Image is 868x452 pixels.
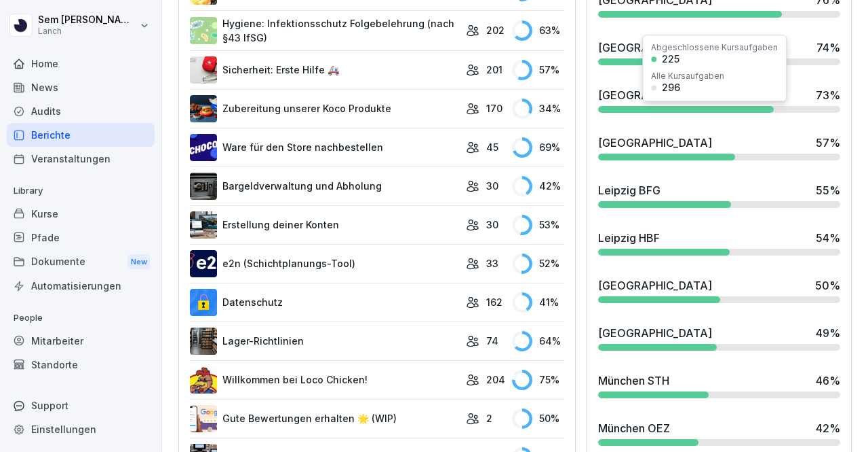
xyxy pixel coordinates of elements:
a: Willkommen bei Loco Chicken! [190,366,459,394]
div: 41 % [512,292,564,313]
p: 2 [486,411,492,425]
p: Sem [PERSON_NAME] [38,14,137,26]
div: Leipzig BFG [598,182,660,198]
div: 69 % [512,137,564,158]
img: lq22iihlx1gk089bhjtgswki.png [190,95,217,122]
p: 204 [486,372,505,387]
img: iwscqm9zjbdjlq9atufjsuwv.png [190,405,217,432]
div: 74 % [816,39,840,56]
div: München OEZ [598,420,670,436]
div: [GEOGRAPHIC_DATA] [598,135,712,151]
a: Pfade [7,226,155,249]
a: DokumenteNew [7,249,155,275]
a: München STH46% [593,367,846,404]
img: g9g0z14z6r0gwnvoxvhir8sm.png [190,328,217,355]
img: tgff07aey9ahi6f4hltuk21p.png [190,17,217,44]
p: 45 [486,140,498,154]
a: Kurse [7,202,155,226]
a: Automatisierungen [7,274,155,298]
div: 42 % [816,420,840,436]
a: Bargeldverwaltung und Abholung [190,173,459,200]
p: 202 [486,23,505,37]
div: 63 % [512,20,564,41]
div: 34 % [512,99,564,119]
div: München STH [598,372,669,389]
div: [GEOGRAPHIC_DATA] [598,277,712,294]
img: gp1n7epbxsf9lzaihqn479zn.png [190,289,217,316]
a: Zubereitung unserer Koco Produkte [190,95,459,122]
a: Sicherheit: Erste Hilfe 🚑 [190,56,459,84]
a: e2n (Schichtplanungs-Tool) [190,250,459,277]
div: 46 % [816,372,840,389]
a: Berichte [7,123,155,147]
div: 49 % [816,325,840,341]
a: Leipzig HBF54% [593,224,846,261]
div: 54 % [816,230,840,246]
div: 50 % [815,277,840,294]
img: y8a23ikgwxkm7t4y1vyswmuw.png [190,250,217,277]
a: [GEOGRAPHIC_DATA]74% [593,34,846,71]
div: Leipzig HBF [598,230,660,246]
p: 170 [486,101,502,116]
p: 33 [486,256,498,271]
a: Standorte [7,353,155,377]
p: 30 [486,179,498,193]
div: 57 % [816,135,840,151]
div: Alle Kursaufgaben [651,72,724,80]
a: Home [7,52,155,75]
img: ovcsqbf2ewum2utvc3o527vw.png [190,56,217,84]
div: [GEOGRAPHIC_DATA] [598,87,712,103]
div: 50 % [512,408,564,429]
div: 55 % [816,182,840,198]
div: [GEOGRAPHIC_DATA] [598,325,712,341]
div: 64 % [512,331,564,351]
a: News [7,75,155,99]
div: 225 [662,54,679,64]
a: Ware für den Store nachbestellen [190,134,459,161]
a: [GEOGRAPHIC_DATA]57% [593,129,846,166]
div: Einstellungen [7,417,155,441]
p: 30 [486,218,498,232]
div: Abgeschlossene Kursaufgaben [651,44,778,52]
a: [GEOGRAPHIC_DATA]73% [593,82,846,118]
a: [GEOGRAPHIC_DATA]50% [593,272,846,309]
div: 73 % [816,87,840,103]
a: [GEOGRAPHIC_DATA]49% [593,319,846,356]
p: People [7,307,155,329]
div: 42 % [512,176,564,196]
div: New [127,254,151,270]
div: 296 [662,83,680,92]
div: 75 % [512,370,564,390]
div: 57 % [512,60,564,80]
a: München OEZ42% [593,415,846,451]
a: Leipzig BFG55% [593,177,846,213]
a: Mitarbeiter [7,329,155,353]
a: Veranstaltungen [7,147,155,171]
img: ggbtl53463sb87gjjviydp4c.png [190,211,217,239]
a: Datenschutz [190,289,459,316]
img: lq37zti0ek0gm1gp8e44kil8.png [190,134,217,161]
div: Dokumente [7,249,155,275]
div: 53 % [512,215,564,235]
a: Gute Bewertungen erhalten 🌟 (WIP) [190,405,459,432]
a: Lager-Richtlinien [190,328,459,355]
p: 162 [486,295,502,309]
div: Support [7,394,155,417]
p: Lanch [38,27,137,36]
p: 74 [486,334,498,348]
a: Audits [7,99,155,123]
a: Hygiene: Infektionsschutz Folgebelehrung (nach §43 IfSG) [190,16,459,45]
div: 52 % [512,254,564,274]
img: th9trzu144u9p3red8ow6id8.png [190,173,217,200]
a: Erstellung deiner Konten [190,211,459,239]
